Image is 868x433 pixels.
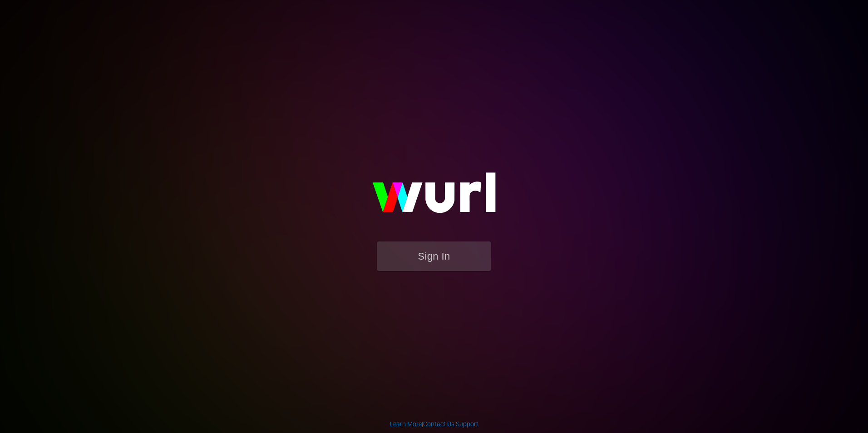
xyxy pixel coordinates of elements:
img: wurl-logo-on-black-223613ac3d8ba8fe6dc639794a292ebdb59501304c7dfd60c99c58986ef67473.svg [343,153,525,241]
div: | | [390,419,478,428]
a: Learn More [390,420,422,428]
button: Sign In [377,241,491,271]
a: Support [456,420,478,428]
a: Contact Us [423,420,454,428]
